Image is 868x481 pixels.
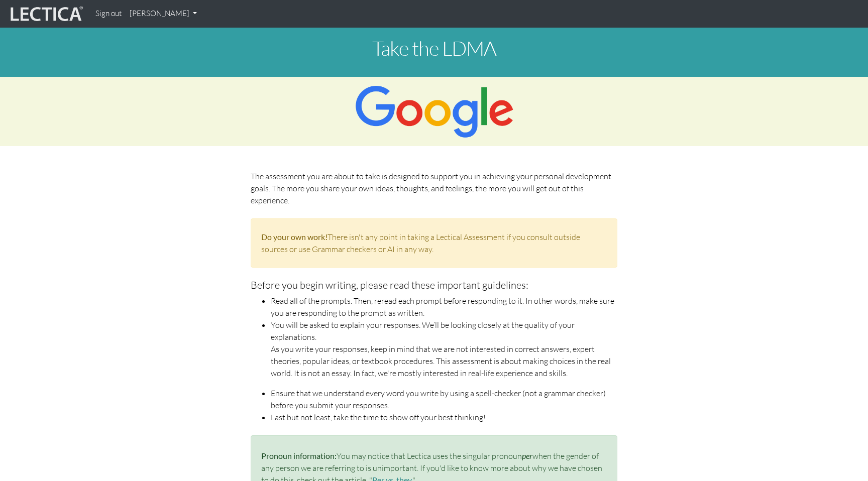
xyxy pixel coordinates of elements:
strong: Do your own work! [261,232,328,242]
li: Last but not least, take the time to show off your best thinking! [271,411,617,423]
li: You will be asked to explain your responses. We’ll be looking closely at the quality of your expl... [271,319,617,343]
img: lecticalive [8,5,83,24]
a: [PERSON_NAME] [126,4,201,24]
img: Google Logo [354,85,514,138]
strong: Pronoun information: [261,451,337,460]
i: per [522,451,532,460]
div: There isn't any point in taking a Lectical Assessment if you consult outside sources or use Gramm... [251,218,617,268]
p: As you write your responses, keep in mind that we are not interested in correct answers, expert t... [271,343,617,379]
h1: Take the LDMA [155,37,713,59]
li: Read all of the prompts. Then, reread each prompt before responding to it. In other words, make s... [271,295,617,319]
a: Sign out [91,4,126,24]
p: The assessment you are about to take is designed to support you in achieving your personal develo... [251,170,617,206]
h5: Before you begin writing, please read these important guidelines: [251,280,617,291]
li: Ensure that we understand every word you write by using a spell-checker (not a grammar checker) b... [271,387,617,411]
